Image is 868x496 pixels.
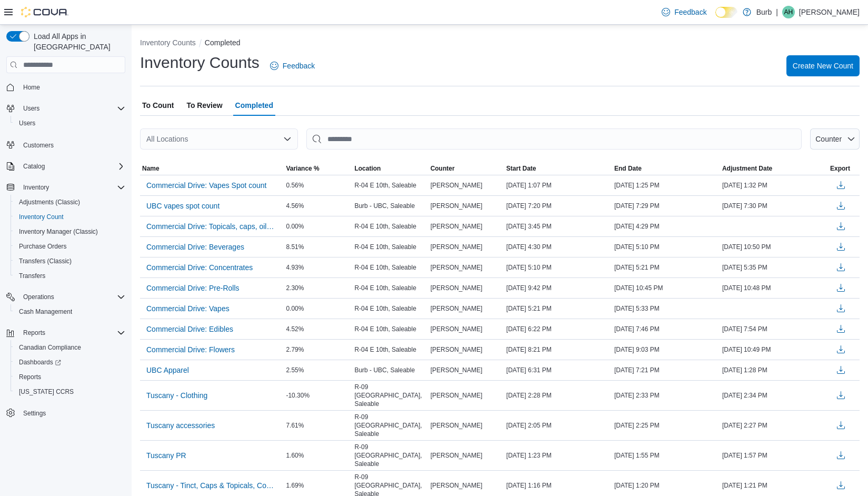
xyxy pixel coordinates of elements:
[284,220,352,233] div: 0.00%
[142,342,239,358] button: Commercial Drive: Flowers
[19,291,58,303] button: Operations
[142,280,244,296] button: Commercial Drive: Pre-Rolls
[431,451,483,460] span: [PERSON_NAME]
[720,241,828,253] div: [DATE] 10:50 PM
[720,282,828,294] div: [DATE] 10:48 PM
[19,81,125,94] span: Home
[720,364,828,376] div: [DATE] 1:28 PM
[284,282,352,294] div: 2.30%
[19,102,125,115] span: Users
[19,81,44,94] a: Home
[19,358,61,366] span: Dashboards
[431,222,483,231] span: [PERSON_NAME]
[504,261,612,274] div: [DATE] 5:10 PM
[23,162,45,171] span: Catalog
[11,370,129,384] button: Reports
[2,159,129,174] button: Catalog
[722,164,772,173] span: Adjustment Date
[11,210,129,224] button: Inventory Count
[720,162,828,175] button: Adjustment Date
[11,116,129,131] button: Users
[284,419,352,432] div: 7.61%
[19,227,98,236] span: Inventory Manager (Classic)
[19,160,125,173] span: Catalog
[146,390,207,401] span: Tuscany - Clothing
[720,261,828,274] div: [DATE] 5:35 PM
[19,343,81,352] span: Canadian Compliance
[352,343,428,356] div: R-04 E 10th, Saleable
[354,164,381,173] span: Location
[612,419,720,432] div: [DATE] 2:25 PM
[140,162,284,175] button: Name
[504,241,612,253] div: [DATE] 4:30 PM
[15,356,65,369] a: Dashboards
[504,419,612,432] div: [DATE] 2:05 PM
[15,255,76,267] a: Transfers (Classic)
[352,200,428,212] div: Burb - UBC, Saleable
[23,329,45,337] span: Reports
[11,195,129,210] button: Adjustments (Classic)
[352,220,428,233] div: R-04 E 10th, Saleable
[284,389,352,402] div: -10.30%
[19,181,125,194] span: Inventory
[431,345,483,354] span: [PERSON_NAME]
[352,323,428,335] div: R-04 E 10th, Saleable
[15,225,125,238] span: Inventory Manager (Classic)
[142,95,174,116] span: To Count
[352,282,428,294] div: R-04 E 10th, Saleable
[19,291,125,303] span: Operations
[19,181,53,194] button: Inventory
[15,196,125,209] span: Adjustments (Classic)
[142,388,212,403] button: Tuscany - Clothing
[284,449,352,462] div: 1.60%
[504,364,612,376] div: [DATE] 6:31 PM
[2,137,129,152] button: Customers
[2,405,129,421] button: Settings
[715,7,737,18] input: Dark Mode
[782,6,795,18] div: Axel Holin
[15,385,78,398] a: [US_STATE] CCRS
[19,160,49,173] button: Catalog
[2,180,129,195] button: Inventory
[284,200,352,212] div: 4.56%
[612,179,720,192] div: [DATE] 1:25 PM
[352,162,428,175] button: Location
[431,421,483,430] span: [PERSON_NAME]
[19,407,50,420] a: Settings
[612,364,720,376] div: [DATE] 7:21 PM
[19,119,35,127] span: Users
[793,61,853,71] span: Create New Count
[352,364,428,376] div: Burb - UBC, Saleable
[19,326,125,339] span: Reports
[504,220,612,233] div: [DATE] 3:45 PM
[720,449,828,462] div: [DATE] 1:57 PM
[612,162,720,175] button: End Date
[799,6,860,18] p: [PERSON_NAME]
[506,164,536,173] span: Start Date
[146,283,240,293] span: Commercial Drive: Pre-Rolls
[15,240,71,253] a: Purchase Orders
[504,343,612,356] div: [DATE] 8:21 PM
[284,302,352,315] div: 0.00%
[11,340,129,355] button: Canadian Compliance
[284,343,352,356] div: 2.79%
[142,448,191,463] button: Tuscany PR
[23,104,39,113] span: Users
[205,38,241,47] button: Completed
[11,304,129,319] button: Cash Management
[146,201,220,211] span: UBC vapes spot count
[720,200,828,212] div: [DATE] 7:30 PM
[815,135,842,143] span: Counter
[431,164,455,173] span: Counter
[431,366,483,374] span: [PERSON_NAME]
[19,242,67,251] span: Purchase Orders
[431,181,483,190] span: [PERSON_NAME]
[352,441,428,470] div: R-09 [GEOGRAPHIC_DATA], Saleable
[431,284,483,292] span: [PERSON_NAME]
[352,302,428,315] div: R-04 E 10th, Saleable
[284,323,352,335] div: 4.52%
[15,305,76,318] a: Cash Management
[142,418,219,433] button: Tuscany accessories
[142,177,271,193] button: Commercial Drive: Vapes Spot count
[23,183,49,192] span: Inventory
